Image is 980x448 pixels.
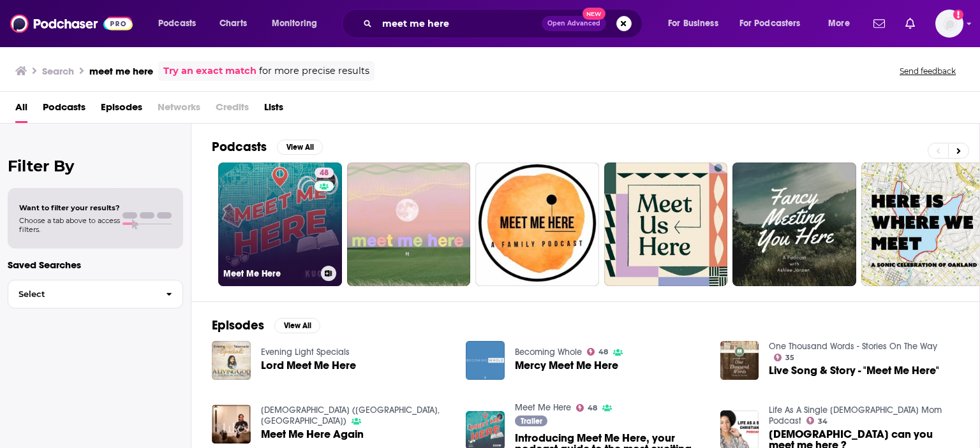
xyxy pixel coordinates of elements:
h3: meet me here [89,65,153,77]
div: Search podcasts, credits, & more... [354,9,655,38]
a: Show notifications dropdown [900,13,920,34]
span: 48 [320,167,329,180]
button: open menu [263,13,334,34]
img: Lord Meet Me Here [212,341,251,380]
img: Mercy Meet Me Here [466,341,505,380]
span: New [583,8,605,20]
a: Episodes [101,97,142,123]
a: Meet Me Here Again [261,429,364,440]
a: Live Song & Story - "Meet Me Here" [769,365,939,376]
button: Show profile menu [935,10,963,38]
span: 48 [598,349,608,355]
a: All [15,97,27,123]
a: Lists [264,97,283,123]
a: 48 [576,404,597,412]
a: 35 [774,354,794,361]
a: Try an exact match [163,64,256,78]
span: Podcasts [158,15,196,33]
span: Trailer [521,417,542,425]
a: PodcastsView All [212,139,323,155]
span: Choose a tab above to access filters. [19,216,120,234]
span: for more precise results [259,64,369,78]
a: St Luke’s Church (Tauranga, NZ) [261,405,440,426]
span: 35 [785,355,794,361]
a: Becoming Whole [515,347,582,358]
img: Live Song & Story - "Meet Me Here" [720,341,759,380]
span: Charts [219,15,247,33]
img: Meet Me Here Again [212,405,251,444]
a: Meet Me Here [515,402,571,413]
span: More [828,15,850,33]
span: Select [8,290,156,298]
h3: Meet Me Here [223,268,316,279]
button: open menu [731,13,819,34]
a: Podcasts [43,97,85,123]
a: Charts [211,13,255,34]
button: open menu [659,13,734,34]
span: 34 [818,419,828,424]
img: Podchaser - Follow, Share and Rate Podcasts [10,11,133,36]
a: 34 [806,417,828,424]
a: One Thousand Words - Stories On The Way [769,341,937,352]
a: 48Meet Me Here [218,163,342,286]
span: Logged in as dbartlett [935,10,963,38]
img: User Profile [935,10,963,38]
h3: Search [42,65,74,77]
a: EpisodesView All [212,317,320,333]
button: open menu [149,13,212,34]
span: 48 [588,405,597,411]
input: Search podcasts, credits, & more... [377,13,542,34]
a: Life As A Single Christian Mom Podcast [769,405,942,426]
span: Credits [216,97,249,123]
h2: Episodes [212,317,264,333]
p: Saved Searches [8,259,183,271]
span: Open Advanced [547,20,600,27]
button: View All [274,318,320,333]
button: View All [277,140,323,155]
a: Show notifications dropdown [868,13,890,34]
button: open menu [819,13,866,34]
span: For Business [668,15,718,33]
a: Evening Light Specials [261,347,350,358]
button: Send feedback [896,66,960,76]
svg: Add a profile image [953,10,963,20]
a: Lord Meet Me Here [261,360,356,371]
button: Select [8,280,183,308]
a: 48 [315,168,334,178]
button: Open AdvancedNew [542,16,606,31]
h2: Filter By [8,157,183,175]
a: 48 [587,348,608,356]
span: Monitoring [272,15,317,33]
span: Networks [158,97,200,123]
span: For Podcasters [739,15,801,33]
a: Mercy Meet Me Here [515,360,618,371]
h2: Podcasts [212,139,267,155]
span: Want to filter your results? [19,203,120,212]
